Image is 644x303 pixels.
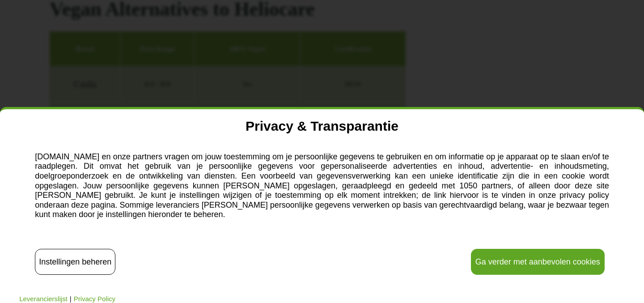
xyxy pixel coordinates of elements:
[35,249,115,275] button: Instellingen beheren
[19,295,68,303] a: Leverancierslijst
[70,295,72,303] span: |
[33,118,611,134] h2: Privacy & Transparantie
[471,249,605,275] button: Ga verder met aanbevolen cookies
[35,150,609,224] p: [DOMAIN_NAME] en onze partners vragen om jouw toestemming om je persoonlijke gegevens te gebruike...
[74,295,115,303] a: Privacy Policy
